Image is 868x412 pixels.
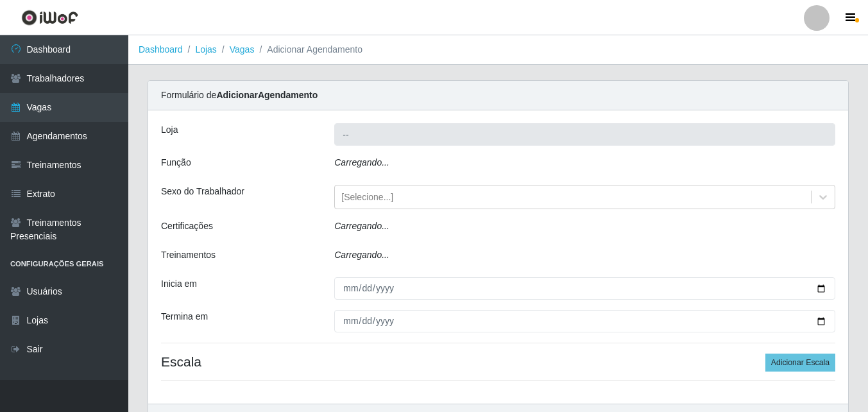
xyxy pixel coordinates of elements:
[216,90,318,100] strong: Adicionar Agendamento
[139,44,183,55] a: Dashboard
[230,44,255,55] a: Vagas
[161,310,208,323] label: Termina em
[334,250,389,260] i: Carregando...
[161,354,835,370] h4: Escala
[334,310,835,332] input: 00/00/0000
[334,157,389,167] i: Carregando...
[161,219,213,233] label: Certificações
[254,43,362,56] li: Adicionar Agendamento
[128,35,868,65] nav: breadcrumb
[161,123,178,137] label: Loja
[341,191,393,204] div: [Selecione...]
[148,81,848,110] div: Formulário de
[334,277,835,300] input: 00/00/0000
[161,185,244,198] label: Sexo do Trabalhador
[334,221,389,231] i: Carregando...
[195,44,216,55] a: Lojas
[765,354,835,372] button: Adicionar Escala
[161,248,216,262] label: Treinamentos
[21,10,78,26] img: CoreUI Logo
[161,277,197,291] label: Inicia em
[161,156,191,169] label: Função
